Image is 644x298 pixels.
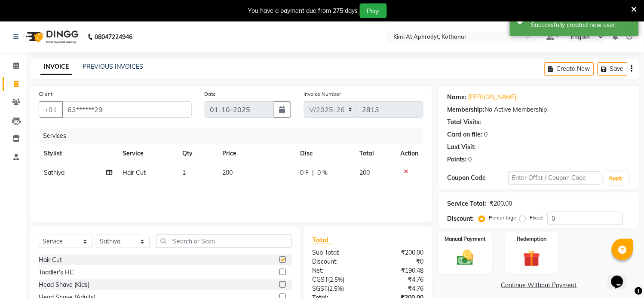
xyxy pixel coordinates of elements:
[306,257,368,266] div: Discount:
[368,266,430,275] div: ₹190.48
[530,214,543,222] label: Fixed
[368,248,430,257] div: ₹200.00
[531,21,632,30] div: Successfully created new user.
[447,173,509,182] div: Coupon Code
[598,62,628,76] button: Save
[62,101,192,118] input: Search by Name/Mobile/Email/Code
[447,199,486,208] div: Service Total:
[395,144,423,163] th: Action
[445,235,486,243] label: Manual Payment
[518,248,545,269] img: _gift.svg
[183,169,186,176] span: 1
[306,248,368,257] div: Sub Total:
[452,248,479,268] img: _cash.svg
[313,235,332,244] span: Total
[95,25,132,49] b: 08047224946
[368,257,430,266] div: ₹0
[360,169,370,176] span: 200
[178,144,218,163] th: Qty
[156,234,292,248] input: Search or Scan
[44,169,64,176] span: Sathiya
[489,214,516,222] label: Percentage
[248,6,358,15] div: You have a payment due from 275 days
[517,235,546,243] label: Redemption
[478,143,480,152] div: -
[440,281,638,290] a: Continue Without Payment
[608,264,635,289] iframe: chat widget
[447,143,476,152] div: Last Visit:
[447,105,631,114] div: No Active Membership
[447,130,482,139] div: Card on file:
[490,199,512,208] div: ₹200.00
[39,280,89,289] div: Head Shave (Kids)
[447,105,485,114] div: Membership:
[306,284,368,293] div: ( )
[39,255,62,265] div: Hair Cut
[40,128,430,144] div: Services
[368,275,430,284] div: ₹4.76
[447,214,474,223] div: Discount:
[306,266,368,275] div: Net:
[39,268,74,277] div: Toddler's HC
[447,93,466,102] div: Name:
[447,155,466,164] div: Points:
[484,130,488,139] div: 0
[313,276,328,283] span: CGST
[509,171,601,185] input: Enter Offer / Coupon Code
[205,90,216,98] label: Date
[317,168,328,177] span: 0 %
[39,144,117,163] th: Stylist
[39,101,63,118] button: +91
[39,90,52,98] label: Client
[83,63,143,70] a: PREVIOUS INVOICES
[306,275,368,284] div: ( )
[223,169,233,176] span: 200
[360,3,387,18] button: Pay
[330,285,343,292] span: 2.5%
[117,144,178,163] th: Service
[313,285,328,292] span: SGST
[368,284,430,293] div: ₹4.76
[545,62,594,76] button: Create New
[123,169,146,176] span: Hair Cut
[604,172,629,185] button: Apply
[355,144,395,163] th: Total
[468,93,516,102] a: [PERSON_NAME]
[468,155,472,164] div: 0
[330,276,343,283] span: 2.5%
[22,25,81,49] img: logo
[300,168,309,177] span: 0 F
[312,168,314,177] span: |
[447,118,481,127] div: Total Visits:
[295,144,354,163] th: Disc
[40,59,72,75] a: INVOICE
[304,90,341,98] label: Invoice Number
[218,144,295,163] th: Price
